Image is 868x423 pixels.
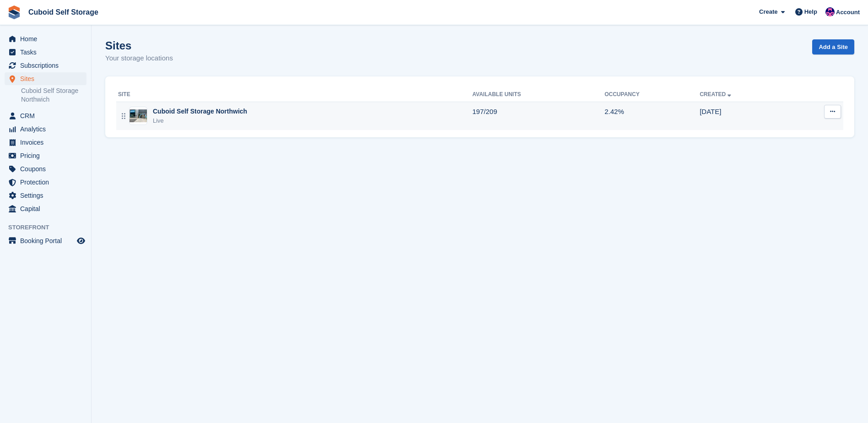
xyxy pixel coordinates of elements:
a: menu [5,149,86,162]
th: Site [116,87,472,102]
span: Invoices [20,136,75,149]
td: [DATE] [700,102,791,130]
a: menu [5,109,86,122]
a: Cuboid Self Storage [25,5,102,20]
a: menu [5,136,86,149]
span: Booking Portal [20,234,75,247]
a: menu [5,123,86,136]
span: Coupons [20,163,75,175]
a: Add a Site [812,39,854,54]
a: Cuboid Self Storage Northwich [21,87,86,104]
a: menu [5,176,86,189]
th: Available Units [472,87,604,102]
div: Cuboid Self Storage Northwich [153,107,247,116]
span: Tasks [20,46,75,59]
span: CRM [20,109,75,122]
img: stora-icon-8386f47178a22dfd0bd8f6a31ec36ba5ce8667c1dd55bd0f319d3a0aa187defe.svg [7,5,21,19]
span: Help [804,7,817,16]
span: Analytics [20,123,75,136]
img: Image of Cuboid Self Storage Northwich site [129,109,147,123]
h1: Sites [105,39,173,52]
span: Account [836,8,860,17]
div: Live [153,116,247,125]
a: menu [5,72,86,85]
img: Gurpreet Dev [825,7,835,16]
a: menu [5,234,86,247]
span: Pricing [20,149,75,162]
a: menu [5,59,86,72]
span: Capital [20,202,75,215]
td: 197/209 [472,102,604,130]
span: Home [20,33,75,45]
a: menu [5,202,86,215]
a: menu [5,46,86,59]
span: Sites [20,72,75,85]
a: menu [5,33,86,45]
p: Your storage locations [105,53,173,64]
a: Created [700,91,733,98]
td: 2.42% [604,102,700,130]
span: Create [759,7,777,16]
span: Storefront [8,223,91,232]
th: Occupancy [604,87,700,102]
span: Protection [20,176,75,189]
a: menu [5,189,86,202]
span: Subscriptions [20,59,75,72]
span: Settings [20,189,75,202]
a: Preview store [75,235,86,246]
a: menu [5,163,86,175]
